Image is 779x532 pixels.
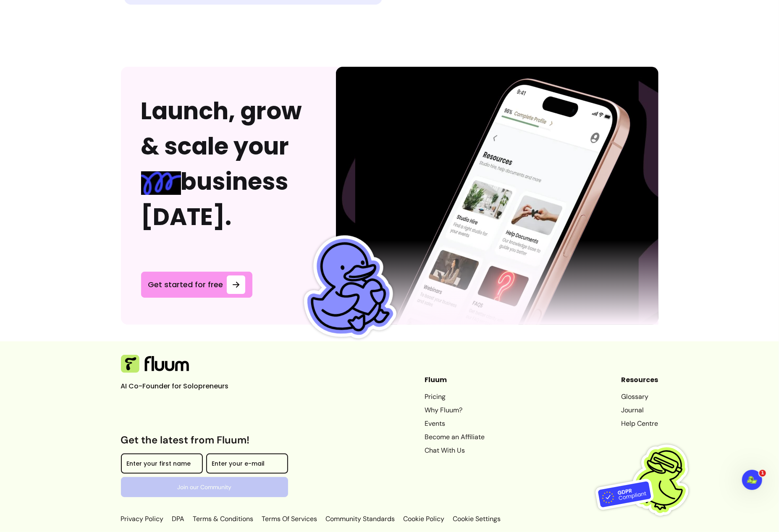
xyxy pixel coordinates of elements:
[324,514,397,524] a: Community Standards
[121,514,165,524] a: Privacy Policy
[141,272,252,298] a: Get started for free
[425,419,485,429] a: Events
[425,375,485,385] header: Fluum
[148,279,223,291] span: Get started for free
[336,67,658,325] img: Phone
[622,405,658,415] a: Journal
[260,514,319,524] a: Terms Of Services
[191,514,255,524] a: Terms & Conditions
[402,514,446,524] a: Cookie Policy
[425,392,485,402] a: Pricing
[212,461,282,469] input: Enter your e-mail
[425,432,485,442] a: Become an Affiliate
[127,461,197,469] input: Enter your first name
[425,446,485,456] a: Chat With Us
[451,514,501,524] p: Cookie Settings
[622,375,658,385] header: Resources
[759,470,766,477] span: 1
[170,514,186,524] a: DPA
[121,355,189,373] img: Fluum Logo
[121,381,247,391] p: AI Co-Founder for Solopreneurs
[742,470,762,490] iframe: Intercom live chat
[425,405,485,415] a: Why Fluum?
[141,171,181,195] img: spring Blue
[622,419,658,429] a: Help Centre
[141,94,316,235] h2: Launch, grow & scale your business [DATE].
[622,392,658,402] a: Glossary
[121,433,288,447] h3: Get the latest from Fluum!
